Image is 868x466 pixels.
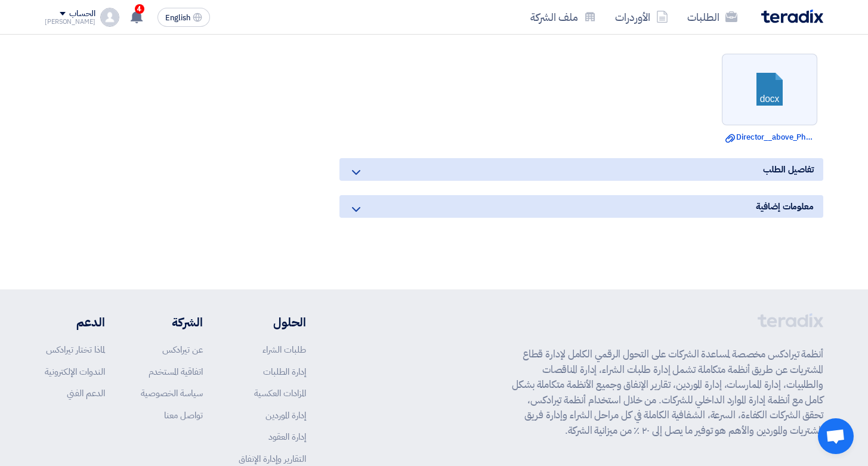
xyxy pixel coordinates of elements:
a: الطلبات [678,3,747,31]
img: Teradix logo [761,10,823,23]
p: أنظمة تيرادكس مخصصة لمساعدة الشركات على التحول الرقمي الكامل لإدارة قطاع المشتريات عن طريق أنظمة ... [512,347,823,438]
a: الأوردرات [606,3,678,31]
a: Director__above_Photoshoot_Session_RFP.docx [725,131,814,143]
div: [PERSON_NAME] [45,18,95,25]
a: تواصل معنا [164,409,203,422]
div: الحساب [69,9,95,19]
a: الدعم الفني [67,387,105,400]
a: سياسة الخصوصية [141,387,203,400]
a: إدارة الطلبات [263,365,306,378]
a: التقارير وإدارة الإنفاق [239,452,306,465]
li: الدعم [45,313,105,331]
li: الشركة [141,313,203,331]
a: الندوات الإلكترونية [45,365,105,378]
a: عن تيرادكس [162,343,203,356]
button: English [157,8,210,27]
a: إدارة الموردين [265,409,306,422]
li: الحلول [239,313,306,331]
a: إدارة العقود [268,430,306,443]
span: 4 [135,4,144,14]
span: English [165,14,190,22]
a: طلبات الشراء [262,343,306,356]
a: المزادات العكسية [254,387,306,400]
a: ملف الشركة [521,3,606,31]
img: profile_test.png [100,8,119,27]
a: اتفاقية المستخدم [149,365,203,378]
div: Open chat [818,418,854,454]
span: تفاصيل الطلب [763,163,814,176]
span: معلومات إضافية [756,200,814,213]
a: لماذا تختار تيرادكس [46,343,105,356]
